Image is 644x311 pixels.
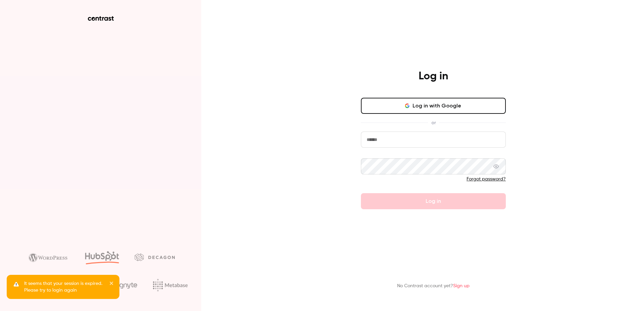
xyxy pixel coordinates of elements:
[397,283,470,290] p: No Contrast account yet?
[361,98,506,114] button: Log in with Google
[428,119,439,126] span: or
[24,280,105,294] p: It seems that your session is expired. Please try to login again
[419,70,448,83] h4: Log in
[467,177,506,181] a: Forgot password?
[453,284,470,288] a: Sign up
[135,253,175,261] img: decagon
[492,136,500,144] keeper-lock: Open Keeper Popup
[109,280,114,288] button: close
